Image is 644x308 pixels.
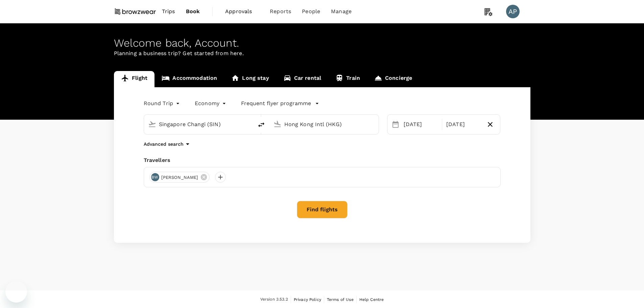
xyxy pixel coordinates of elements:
a: Concierge [367,71,419,87]
span: Reports [270,7,291,16]
input: Going to [284,119,364,129]
p: Frequent flyer programme [241,99,311,108]
img: Browzwear Solutions Pte Ltd [114,4,157,19]
div: Travellers [144,156,501,164]
span: Manage [331,7,352,16]
a: Car rental [276,71,329,87]
div: Economy [195,98,228,109]
span: Book [186,7,200,16]
iframe: Button to launch messaging window [5,281,27,303]
a: Privacy Policy [294,296,321,303]
div: [DATE] [444,118,483,131]
button: delete [253,117,269,133]
a: Long stay [224,71,276,87]
button: Find flights [297,201,348,218]
a: Help Centre [359,296,384,303]
div: Welcome back , Account . [114,37,530,49]
span: Privacy Policy [294,297,321,302]
div: BW [151,173,159,181]
span: Help Centre [359,297,384,302]
a: Flight [114,71,155,87]
span: [PERSON_NAME] [157,174,202,181]
input: Depart from [159,119,239,129]
a: Accommodation [154,71,224,87]
span: Version 3.53.2 [260,296,288,303]
a: Train [328,71,367,87]
span: Approvals [225,7,259,16]
div: AP [506,5,520,18]
span: Terms of Use [327,297,354,302]
button: Advanced search [144,140,192,148]
span: Trips [162,7,175,16]
a: Terms of Use [327,296,354,303]
p: Advanced search [144,141,184,147]
button: Frequent flyer programme [241,99,319,108]
div: [DATE] [401,118,440,131]
div: Round Trip [144,98,182,109]
div: BW[PERSON_NAME] [149,172,210,183]
span: People [302,7,320,16]
p: Planning a business trip? Get started from here. [114,49,530,57]
button: Open [374,123,375,125]
button: Open [248,123,250,125]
